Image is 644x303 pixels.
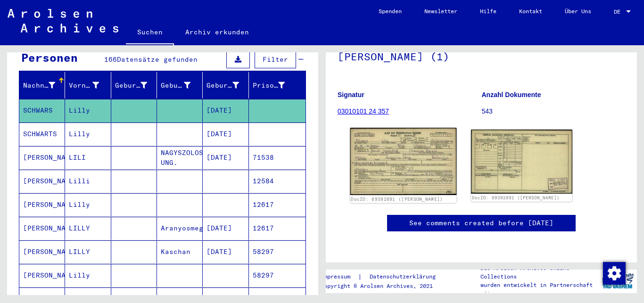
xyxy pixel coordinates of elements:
mat-cell: [PERSON_NAME] [19,193,65,216]
p: Die Arolsen Archives Online-Collections [480,264,598,281]
mat-cell: [DATE] [203,217,248,240]
mat-cell: [PERSON_NAME] [19,170,65,193]
p: Copyright © Arolsen Archives, 2021 [321,282,447,290]
span: Filter [263,55,288,64]
div: Vorname [69,78,110,93]
mat-cell: 58297 [249,264,305,287]
mat-header-cell: Prisoner # [249,72,305,98]
b: Anzahl Dokumente [482,91,541,98]
mat-cell: 12617 [249,217,305,240]
div: Nachname [23,81,55,90]
div: Geburtsdatum [206,81,239,90]
div: Prisoner # [253,78,297,93]
a: Datenschutzerklärung [362,272,447,282]
mat-cell: LILLY [65,240,111,263]
mat-cell: 71538 [249,146,305,169]
a: 03010101 24 357 [338,107,389,115]
p: 543 [482,106,626,116]
div: Personen [21,49,78,66]
a: Impressum [321,272,358,282]
mat-cell: LILI [65,146,111,169]
span: DE [614,8,624,15]
div: Nachname [23,78,67,93]
button: Filter [255,50,296,68]
mat-cell: SCHWARS [19,99,65,122]
a: DocID: 69392891 ([PERSON_NAME]) [351,197,443,202]
span: Datensätze gefunden [117,55,198,64]
mat-cell: Lilli [65,170,111,193]
mat-cell: NAGYSZOLOS, UNG. [157,146,203,169]
mat-cell: [PERSON_NAME] [19,146,65,169]
mat-header-cell: Geburt‏ [157,72,203,98]
img: 001.jpg [350,128,457,195]
b: Signatur [338,91,364,98]
a: Suchen [126,21,174,45]
mat-cell: LILLY [65,217,111,240]
mat-cell: [DATE] [203,99,248,122]
mat-cell: [DATE] [203,123,248,146]
mat-cell: 12617 [249,193,305,216]
mat-cell: Lilly [65,123,111,146]
div: Geburt‏ [161,78,202,93]
mat-cell: [PERSON_NAME] [19,240,65,263]
a: DocID: 69392891 ([PERSON_NAME]) [472,195,560,200]
mat-header-cell: Geburtsdatum [203,72,248,98]
mat-cell: 12584 [249,170,305,193]
mat-header-cell: Vorname [65,72,111,98]
mat-header-cell: Nachname [19,72,65,98]
mat-cell: [PERSON_NAME] [19,217,65,240]
div: Prisoner # [253,81,285,90]
img: Zustimmung ändern [603,262,626,285]
img: 002.jpg [471,130,572,194]
span: 166 [104,55,117,64]
mat-cell: [DATE] [203,240,248,263]
mat-cell: Lilly [65,264,111,287]
div: Vorname [69,81,99,90]
div: | [321,272,447,282]
mat-cell: Kaschan [157,240,203,263]
mat-cell: Aranyosmegyes [157,217,203,240]
mat-header-cell: Geburtsname [111,72,157,98]
div: Geburtsname [115,81,147,90]
mat-cell: [DATE] [203,146,248,169]
p: wurden entwickelt in Partnerschaft mit [480,281,598,298]
div: Geburtsdatum [206,78,250,93]
div: Geburt‏ [161,81,190,90]
mat-cell: Lilly [65,193,111,216]
a: Archiv erkunden [174,21,260,43]
mat-cell: 58297 [249,240,305,263]
img: Arolsen_neg.svg [8,9,118,33]
mat-cell: Lilly [65,99,111,122]
a: See comments created before [DATE] [409,218,553,228]
mat-cell: [PERSON_NAME] [19,264,65,287]
div: Geburtsname [115,78,159,93]
mat-cell: SCHWARTS [19,123,65,146]
img: yv_logo.png [600,269,636,293]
